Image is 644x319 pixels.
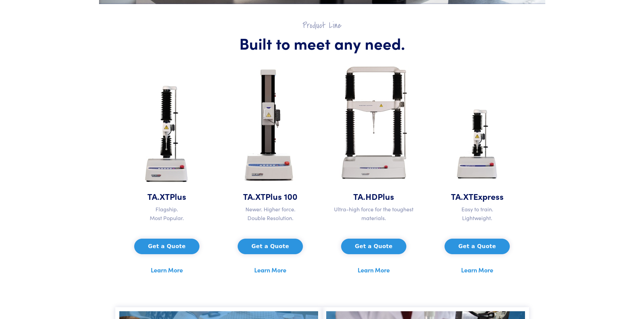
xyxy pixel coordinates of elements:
p: Flagship. Most Popular. [119,205,215,222]
h5: TA.XT [430,190,525,202]
a: Learn More [151,265,183,275]
button: Get a Quote [134,239,199,254]
h1: Built to meet any need. [119,33,525,53]
span: Express [473,190,504,202]
h5: TA.HD [326,190,422,202]
img: ta-hd-analyzer.jpg [328,55,420,190]
h5: TA.XT [223,190,318,202]
a: Learn More [254,265,286,275]
p: Ultra-high force for the toughest materials. [326,205,422,222]
img: ta-xt-100-analyzer.jpg [237,60,304,190]
button: Get a Quote [238,239,303,254]
p: Newer. Higher force. Double Resolution. [223,205,318,222]
a: Learn More [358,265,390,275]
h5: TA.XT [119,190,215,202]
p: Easy to train. Lightweight. [430,205,525,222]
span: Plus 100 [265,190,297,202]
button: Get a Quote [445,239,510,254]
h2: Product Line [119,20,525,31]
a: Learn More [461,265,493,275]
span: Plus [170,190,186,202]
button: Get a Quote [341,239,406,254]
img: ta-xt-express-analyzer.jpg [448,98,506,190]
span: Plus [378,190,394,202]
img: ta-xt-plus-analyzer.jpg [135,81,198,190]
